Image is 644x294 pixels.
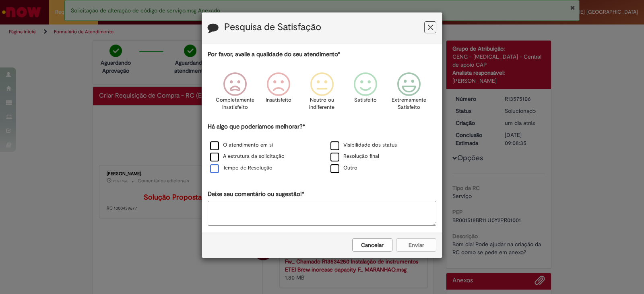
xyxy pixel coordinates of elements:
p: Neutro ou indiferente [308,96,336,111]
label: Deixe seu comentário ou sugestão!* [208,190,304,198]
div: Insatisfeito [258,66,299,121]
div: Satisfeito [345,66,386,121]
label: Resolução final [330,153,379,160]
p: Extremamente Satisfeito [392,96,426,111]
div: Neutro ou indiferente [301,66,343,121]
label: Visibilidade dos status [330,141,397,149]
label: Por favor, avalie a qualidade do seu atendimento* [208,50,340,59]
label: Outro [330,164,357,172]
label: O atendimento em si [210,141,273,149]
p: Completamente Insatisfeito [216,96,254,111]
p: Insatisfeito [266,96,291,104]
div: Completamente Insatisfeito [214,66,255,121]
label: Pesquisa de Satisfação [224,22,321,33]
label: Tempo de Resolução [210,164,272,172]
div: Extremamente Satisfeito [388,66,429,121]
button: Cancelar [352,238,392,252]
label: A estrutura da solicitação [210,153,285,160]
p: Satisfeito [354,96,377,104]
div: Há algo que poderíamos melhorar?* [208,122,436,174]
